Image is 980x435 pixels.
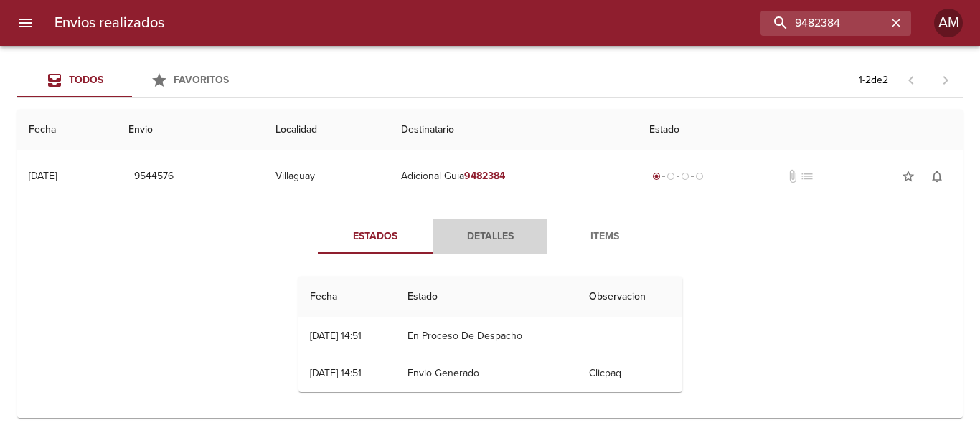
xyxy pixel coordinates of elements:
th: Destinatario [390,110,638,150]
span: Todos [69,74,103,86]
div: Tabs Envios [17,63,247,97]
span: Pagina anterior [894,72,928,87]
td: En Proceso De Despacho [396,317,577,355]
span: Items [556,228,654,246]
span: radio_button_unchecked [666,172,675,181]
span: No tiene pedido asociado [800,169,814,183]
th: Localidad [264,110,390,150]
span: Pagina siguiente [928,63,963,97]
th: Observacion [578,277,682,317]
div: Abrir información de usuario [934,9,963,37]
div: AM [934,9,963,37]
input: buscar [760,11,887,36]
span: radio_button_unchecked [695,172,704,181]
span: Estados [326,228,424,246]
td: Clicpaq [578,355,682,392]
table: Tabla de seguimiento [298,277,682,392]
p: 1 - 2 de 2 [859,73,888,87]
button: menu [9,6,43,40]
td: Adicional Guia [390,150,638,202]
td: Villaguay [264,150,390,202]
td: Envio Generado [396,355,577,392]
h6: Envios realizados [55,11,164,34]
span: No tiene documentos adjuntos [786,169,800,183]
span: Detalles [441,228,539,246]
div: Tabs detalle de guia [318,219,662,254]
th: Envio [117,110,264,150]
div: [DATE] 14:51 [310,367,362,379]
th: Fecha [298,277,397,317]
em: 9482384 [464,170,505,182]
div: [DATE] [29,170,57,182]
th: Fecha [17,110,117,150]
span: Favoritos [174,74,229,86]
span: radio_button_checked [652,172,661,181]
span: 9544576 [134,168,174,186]
span: radio_button_unchecked [681,172,689,181]
span: notifications_none [930,169,944,183]
th: Estado [396,277,577,317]
button: Agregar a favoritos [894,162,923,191]
div: Generado [649,169,707,183]
span: star_border [901,169,915,183]
div: [DATE] 14:51 [310,330,362,342]
button: Activar notificaciones [923,162,951,191]
th: Estado [638,110,963,150]
button: 9544576 [128,163,179,190]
